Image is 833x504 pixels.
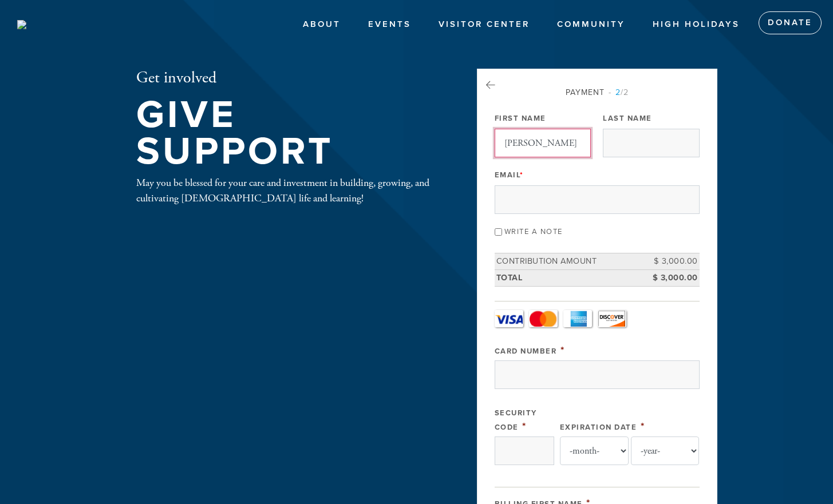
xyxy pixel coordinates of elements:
[136,97,440,170] h1: Give Support
[430,14,538,35] a: Visitor Center
[495,310,523,327] a: Visa
[598,310,626,327] a: Discover
[495,113,546,124] label: First Name
[495,269,648,286] td: Total
[520,170,524,180] span: This field is required.
[560,344,565,356] span: This field is required.
[495,408,537,432] label: Security Code
[615,88,621,97] span: 2
[563,310,592,327] a: Amex
[609,88,629,97] span: /2
[644,14,748,35] a: High Holidays
[603,113,652,124] label: Last Name
[641,420,645,432] span: This field is required.
[360,14,420,35] a: Events
[560,423,637,432] label: Expiration Date
[136,175,440,206] div: May you be blessed for your care and investment in building, growing, and cultivating [DEMOGRAPHI...
[495,170,524,180] label: Email
[548,14,634,35] a: Community
[495,347,557,356] label: Card Number
[648,269,700,286] td: $ 3,000.00
[560,436,629,465] select: Expiration Date month
[529,310,558,327] a: MasterCard
[759,11,822,34] a: Donate
[495,86,700,98] div: Payment
[648,253,700,270] td: $ 3,000.00
[136,69,440,88] h2: Get involved
[294,14,349,35] a: About
[504,227,563,236] label: Write a note
[495,253,648,270] td: Contribution Amount
[522,420,527,432] span: This field is required.
[631,436,700,465] select: Expiration Date year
